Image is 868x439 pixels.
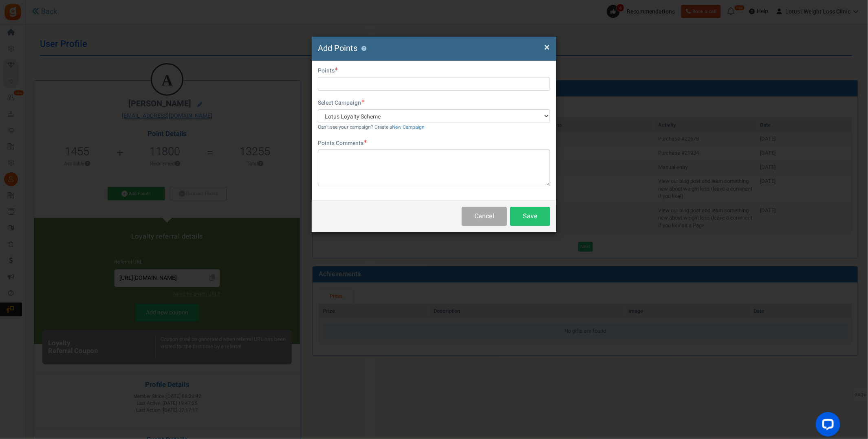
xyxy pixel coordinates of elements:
[392,124,425,131] a: New Campaign
[318,67,338,75] label: Points
[510,207,550,226] button: Save
[361,46,367,51] button: ?
[318,99,364,107] label: Select Campaign
[318,124,425,131] small: Can't see your campaign? Create a
[318,42,357,54] span: Add Points
[544,40,550,55] span: ×
[318,139,367,147] label: Points Comments
[462,207,507,226] button: Cancel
